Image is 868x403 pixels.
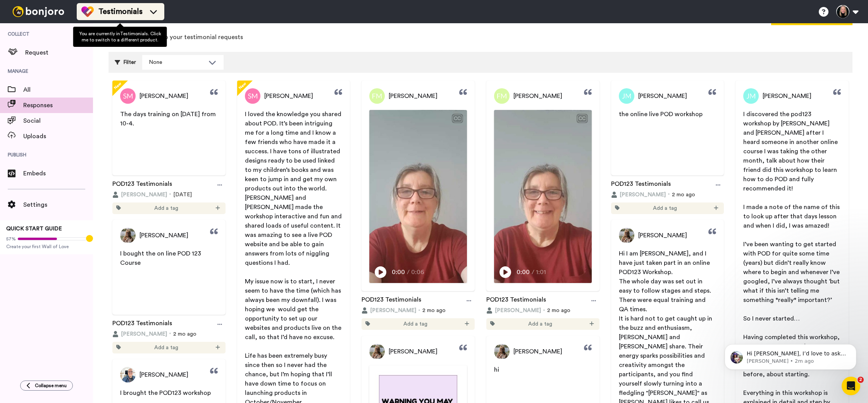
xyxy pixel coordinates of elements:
span: [PERSON_NAME] [638,231,687,240]
span: The whole day was set out in easy to follow stages and steps. There were equal training and QA ti... [619,278,713,312]
div: None [149,58,205,66]
p: All your responses to your testimonial requests [108,33,852,42]
span: New [236,80,248,92]
span: Settings [23,200,93,209]
span: [PERSON_NAME] [139,370,188,379]
a: POD123 Testimonials [486,295,546,307]
span: Collapse menu [35,382,67,389]
a: POD123 Testimonials [611,179,671,191]
div: [DATE] [112,191,226,199]
div: CC [453,115,462,122]
span: [PERSON_NAME] [763,91,811,101]
img: Profile Picture [369,88,385,104]
span: Request [25,48,93,57]
span: I brought the POD123 workshop [120,390,211,396]
span: I discovered the pod123 workshop by [PERSON_NAME] and [PERSON_NAME] after I heard someone in anot... [743,111,839,192]
button: Collapse menu [20,381,73,391]
span: 57% [6,236,16,242]
img: Profile Picture [494,88,510,104]
span: [PERSON_NAME] [513,91,562,101]
span: [PERSON_NAME] [121,330,167,338]
span: [PERSON_NAME] [139,91,188,101]
span: the online live POD workshop [619,111,703,117]
span: 0:06 [411,268,425,277]
span: Uploads [23,132,93,141]
button: [PERSON_NAME] [112,330,167,338]
img: Profile Picture [619,228,634,243]
span: Hi I am [PERSON_NAME], and I have just taken part in an online POD123 Workshop. [619,250,711,275]
span: hi [494,367,499,373]
div: 2 mo ago [486,307,599,314]
span: [PERSON_NAME] [495,307,541,314]
span: [PERSON_NAME] [513,347,562,356]
div: CC [577,115,587,122]
span: [PERSON_NAME] [389,91,437,101]
span: Responses [23,101,93,110]
div: Tooltip anchor [86,235,93,242]
div: 2 mo ago [611,191,724,199]
span: The days training on [DATE] from 10-4. [120,111,217,127]
a: POD123 Testimonials [112,319,172,330]
span: [PERSON_NAME] [370,307,416,314]
img: Profile Picture [743,88,759,104]
img: tm-color.svg [81,5,94,18]
div: Filter [115,55,136,70]
span: 1:01 [536,268,549,277]
img: Profile Picture [619,88,634,104]
span: 0:00 [392,268,405,277]
span: Testimonials [98,6,143,17]
span: Add a tag [653,204,677,212]
span: Add a tag [403,320,427,328]
img: Profile Picture [494,344,510,359]
span: I’ve been wanting to get started with POD for quite some time (years) but didn’t really know wher... [743,241,841,303]
button: [PERSON_NAME] [362,307,416,314]
img: Profile Picture [120,367,136,382]
iframe: Intercom live chat [842,377,860,395]
span: / [407,268,410,277]
img: Profile Picture [245,88,260,104]
img: Video Thumbnail [369,110,467,283]
span: Embeds [23,169,93,178]
span: 2 [858,377,864,383]
span: New [112,80,124,92]
div: 2 mo ago [112,330,226,338]
span: / [532,268,534,277]
a: POD123 Testimonials [362,295,421,307]
a: POD123 Testimonials [112,179,172,191]
span: Add a tag [154,344,178,352]
button: [PERSON_NAME] [486,307,541,314]
span: Add a tag [154,204,178,212]
span: I bought the on line POD 123 Course [120,250,203,266]
span: Social [23,116,93,125]
button: [PERSON_NAME] [112,191,167,199]
img: bj-logo-header-white.svg [9,6,67,17]
span: [PERSON_NAME] [139,231,188,240]
span: So I never started… [743,316,800,322]
span: [PERSON_NAME] [264,91,313,101]
img: Video Thumbnail [494,110,592,283]
img: Profile Picture [120,88,136,104]
span: All [23,85,93,94]
span: [PERSON_NAME] [121,191,167,199]
span: You are currently in Testimonials . Click me to switch to a different product. [79,31,161,42]
span: Create your first Wall of Love [6,244,87,250]
iframe: Intercom notifications message [713,328,868,382]
span: [PERSON_NAME] [620,191,666,199]
img: Profile Picture [369,344,385,359]
span: I loved the knowledge you shared about POD. It’s been intriguing me for a long time and I know a ... [245,111,343,266]
span: I made a note of the name of this to look up after that days lesson and when I did, I was amazed! [743,204,841,229]
span: My issue now is to start, I never seem to have the time (which has always been my downfall). I wa... [245,278,343,340]
span: 0:00 [517,268,530,277]
span: QUICK START GUIDE [6,226,62,232]
button: [PERSON_NAME] [611,191,666,199]
div: 2 mo ago [362,307,475,314]
span: [PERSON_NAME] [389,347,437,356]
span: [PERSON_NAME] [638,91,687,101]
img: Profile Picture [120,228,136,243]
span: Add a tag [528,320,552,328]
